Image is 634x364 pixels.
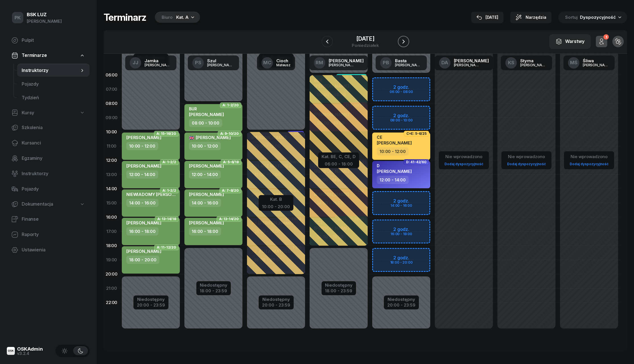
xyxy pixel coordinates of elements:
[223,105,239,106] span: A: 1-2/20
[570,60,578,65] span: MŚ
[322,153,356,166] button: Kat. BE, C, CE, D06:00 - 18:00
[200,287,227,293] div: 18:00 - 23:59
[22,52,47,59] span: Terminarze
[442,152,485,169] button: Nie wprowadzonoDodaj dyspozycyjność
[22,94,85,102] span: Tydzień
[558,11,627,23] button: Sortuj Dyspozycyjność
[104,295,120,310] div: 22:00
[27,18,62,25] div: [PERSON_NAME]
[387,301,415,307] div: 20:00 - 23:59
[104,224,120,239] div: 17:00
[137,296,165,309] button: Niedostępny20:00 - 23:59
[22,231,85,238] span: Raporty
[329,59,364,63] div: [PERSON_NAME]
[189,135,194,140] span: 🇬🇧
[189,192,224,197] span: [PERSON_NAME]
[22,139,85,147] span: Kursanci
[22,124,85,131] span: Szkolenia
[510,12,551,23] button: Narzędzia
[17,64,90,77] a: Instruktorzy
[377,176,409,184] div: 12:00 - 14:00
[435,55,493,70] a: DA[PERSON_NAME][PERSON_NAME]
[325,283,353,287] div: Niedostępny
[22,216,85,223] span: Finanse
[126,199,158,207] div: 14:00 - 16:00
[454,63,481,67] div: [PERSON_NAME]
[7,152,90,165] a: Egzaminy
[104,82,120,96] div: 07:00
[126,135,161,140] span: [PERSON_NAME]
[7,212,90,226] a: Finanse
[276,63,291,67] div: Mateusz
[126,142,158,150] div: 10:00 - 12:00
[189,227,221,235] div: 16:00 - 18:00
[145,63,172,67] div: [PERSON_NAME]
[567,152,611,169] button: Nie wprowadzonoDodaj dyspozycyjność
[7,198,90,211] a: Dokumentacja
[583,59,610,63] div: Śliwa
[137,297,165,301] div: Niedostępny
[471,12,503,23] button: [DATE]
[406,133,427,134] span: C+E: 5-6/25
[383,60,389,65] span: PB
[15,15,21,20] span: PK
[157,247,176,248] span: A: 11-12/20
[17,351,43,355] div: v3.2.4
[276,59,291,63] div: Cioch
[104,96,120,111] div: 08:00
[501,55,552,70] a: KSStyrna[PERSON_NAME]
[17,77,90,91] a: Pojazdy
[262,301,290,307] div: 20:00 - 23:59
[505,161,548,167] a: Dodaj dyspozycyjność
[549,34,591,49] button: Warstwy
[222,190,239,191] span: A: 7-8/20
[22,109,34,117] span: Kursy
[263,60,271,65] span: MC
[7,228,90,241] a: Raporty
[126,170,158,179] div: 12:00 - 14:00
[104,68,120,82] div: 06:00
[505,153,548,160] div: Nie wprowadzono
[104,182,120,196] div: 14:00
[7,347,15,355] img: logo-xs@2x.png
[377,163,412,168] div: D
[104,111,120,125] div: 09:00
[7,243,90,257] a: Ustawienia
[7,34,90,47] a: Pulpit
[126,227,158,235] div: 16:00 - 18:00
[352,36,379,42] div: [DATE]
[442,161,485,167] a: Dodaj dyspozycyjność
[22,67,79,74] span: Instruktorzy
[406,162,427,163] span: D: 41-42/60
[104,253,120,267] div: 19:00
[188,55,239,70] a: PSSzul[PERSON_NAME]
[189,170,221,179] div: 12:00 - 14:00
[325,282,353,294] button: Niedostępny18:00 - 23:59
[7,167,90,181] a: Instruktorzy
[377,140,412,146] span: [PERSON_NAME]
[126,192,191,197] span: NIEWIADOMY [PERSON_NAME]
[200,282,227,294] button: Niedostępny18:00 - 23:59
[104,167,120,182] div: 13:00
[262,203,290,209] div: 10:00 - 20:00
[567,161,611,167] a: Dodaj dyspozycyjność
[22,37,85,44] span: Pulpit
[104,125,120,139] div: 10:00
[262,296,290,309] button: Niedostępny20:00 - 23:59
[505,152,548,169] button: Nie wprowadzonoDodaj dyspozycyjność
[22,170,85,177] span: Instruktorzy
[207,59,234,63] div: Szul
[162,190,176,191] span: A: 1-2/2
[7,182,90,196] a: Pojazdy
[476,14,498,21] div: [DATE]
[189,112,224,117] span: [PERSON_NAME]
[603,34,609,40] div: 1
[395,59,422,63] div: Basta
[22,185,85,193] span: Pojazdy
[189,106,224,111] div: BUR
[508,60,514,65] span: KS
[322,160,356,166] div: 06:00 - 18:00
[262,297,290,301] div: Niedostępny
[223,162,239,163] span: A: 5-6/18
[262,196,290,209] button: Kat. B10:00 - 20:00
